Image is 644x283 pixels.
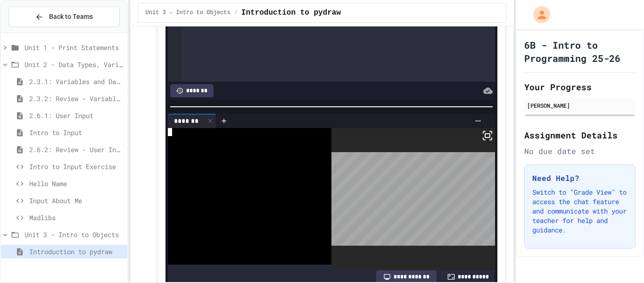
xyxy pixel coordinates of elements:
[29,162,124,172] span: Intro to Input Exercise
[25,43,124,52] span: Unit 1 - Print Statements
[29,111,124,120] span: 2.6.1: User Input
[29,179,124,189] span: Hello Name
[234,9,238,17] span: /
[29,145,124,154] span: 2.6.2: Review - User Input
[532,188,627,235] p: Switch to "Grade View" to access the chat feature and communicate with your teacher for help and ...
[29,94,124,103] span: 2.3.2: Review - Variables and Data Types
[29,213,124,223] span: Madlibs
[8,7,120,27] button: Back to Teams
[29,77,124,86] span: 2.3.1: Variables and Data Types
[523,4,553,26] div: My Account
[527,101,633,110] div: [PERSON_NAME]
[29,196,124,206] span: Input About Me
[146,9,231,17] span: Unit 3 - Intro to Objects
[25,60,124,69] span: Unit 2 - Data Types, Variables, [DEMOGRAPHIC_DATA]
[524,80,636,94] h2: Your Progress
[25,230,124,240] span: Unit 3 - Intro to Objects
[524,129,636,142] h2: Assignment Details
[241,7,341,18] span: Introduction to pydraw
[49,12,93,22] span: Back to Teams
[29,247,124,257] span: Introduction to pydraw
[29,128,124,137] span: Intro to Input
[524,38,636,65] h1: 6B - Intro to Programming 25-26
[532,172,627,184] h3: Need Help?
[524,146,636,157] div: No due date set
